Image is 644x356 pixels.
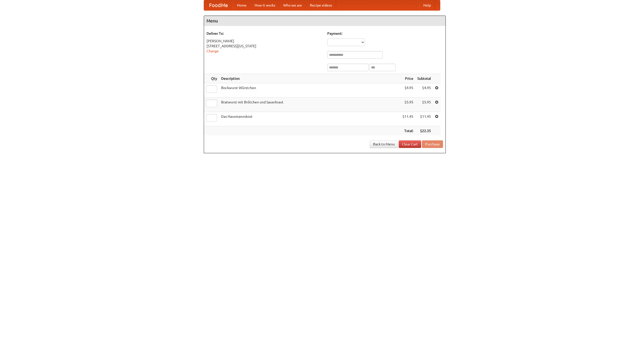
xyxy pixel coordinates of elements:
[204,16,446,26] h4: Menu
[400,74,415,83] th: Price
[219,74,400,83] th: Description
[400,112,415,126] td: $11.45
[415,74,433,83] th: Subtotal
[306,0,336,10] a: Recipe videos
[400,83,415,98] td: $4.95
[219,83,400,98] td: Bockwurst Würstchen
[207,49,219,53] a: Change
[400,126,415,136] th: Total:
[219,98,400,112] td: Bratwurst mit Brötchen und Sauerkraut
[415,98,433,112] td: $5.95
[419,0,435,10] a: Help
[415,112,433,126] td: $11.45
[207,38,322,44] div: [PERSON_NAME]
[207,31,322,36] h5: Deliver To:
[400,98,415,112] td: $5.95
[422,140,443,148] button: Purchase
[327,31,443,36] h5: Payment:
[219,112,400,126] td: Das Hausmannskost
[415,126,433,136] th: $22.35
[370,140,398,148] a: Back to Menu
[399,140,421,148] a: Clear Cart
[415,83,433,98] td: $4.95
[233,0,251,10] a: Home
[251,0,279,10] a: How it works
[204,74,219,83] th: Qty
[204,0,233,10] a: FoodMe
[207,44,322,49] div: [STREET_ADDRESS][US_STATE]
[279,0,306,10] a: Who we are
